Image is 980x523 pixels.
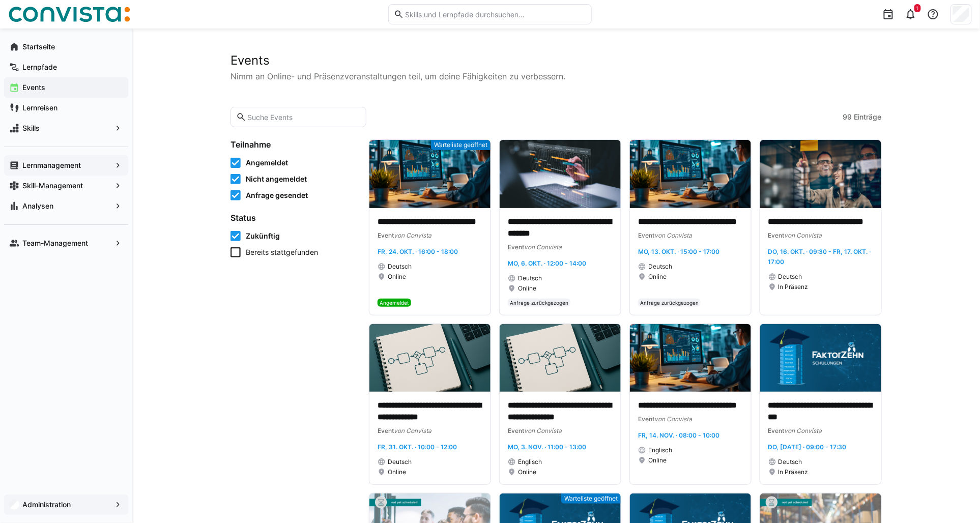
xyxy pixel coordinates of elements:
[638,415,654,423] span: Event
[638,231,654,239] span: Event
[246,158,288,168] span: Angemeldet
[404,10,586,19] input: Skills und Lernpfade durchsuchen…
[508,243,524,251] span: Event
[768,443,847,451] span: Do, [DATE] · 09:00 - 17:30
[785,427,822,434] span: von Convista
[785,231,822,239] span: von Convista
[246,174,307,184] span: Nicht angemeldet
[388,468,406,476] span: Online
[388,458,412,466] span: Deutsch
[854,112,882,122] span: Einträge
[230,70,882,82] p: Nimm an Online- und Präsenzveranstaltungen teil, um deine Fähigkeiten zu verbessern.
[779,458,802,466] span: Deutsch
[230,213,357,223] h4: Status
[246,231,280,241] span: Zukünftig
[380,300,409,306] span: Angemeldet
[508,443,586,451] span: Mo, 3. Nov. · 11:00 - 13:00
[508,259,586,267] span: Mo, 6. Okt. · 12:00 - 14:00
[630,140,751,208] img: image
[394,231,431,239] span: von Convista
[630,324,751,392] img: image
[500,324,621,392] img: image
[369,140,491,208] img: image
[394,427,431,434] span: von Convista
[378,427,394,434] span: Event
[369,324,491,392] img: image
[768,248,871,266] span: Do, 16. Okt. · 09:30 - Fr, 17. Okt. · 17:00
[779,468,809,476] span: In Präsenz
[779,273,802,281] span: Deutsch
[518,274,542,282] span: Deutsch
[378,443,457,451] span: Fr, 31. Okt. · 10:00 - 12:00
[518,458,542,466] span: Englisch
[648,273,667,281] span: Online
[246,112,361,122] input: Suche Events
[638,248,719,255] span: Mo, 13. Okt. · 15:00 - 17:00
[230,139,357,150] h4: Teilnahme
[388,273,406,281] span: Online
[230,53,882,68] h2: Events
[508,427,524,434] span: Event
[843,112,852,122] span: 99
[246,190,308,200] span: Anfrage gesendet
[760,140,881,208] img: image
[434,141,487,149] span: Warteliste geöffnet
[638,431,719,439] span: Fr, 14. Nov. · 08:00 - 10:00
[640,300,699,306] span: Anfrage zurückgezogen
[779,283,809,291] span: In Präsenz
[648,263,672,271] span: Deutsch
[510,300,568,306] span: Anfrage zurückgezogen
[378,248,458,255] span: Fr, 24. Okt. · 16:00 - 18:00
[378,231,394,239] span: Event
[654,415,692,423] span: von Convista
[388,263,412,271] span: Deutsch
[524,427,562,434] span: von Convista
[246,247,318,257] span: Bereits stattgefunden
[518,284,536,293] span: Online
[760,324,881,392] img: image
[654,231,692,239] span: von Convista
[916,5,919,11] span: 1
[648,456,667,464] span: Online
[518,468,536,476] span: Online
[564,495,618,503] span: Warteliste geöffnet
[768,427,785,434] span: Event
[500,140,621,208] img: image
[768,231,785,239] span: Event
[648,446,672,454] span: Englisch
[524,243,562,251] span: von Convista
